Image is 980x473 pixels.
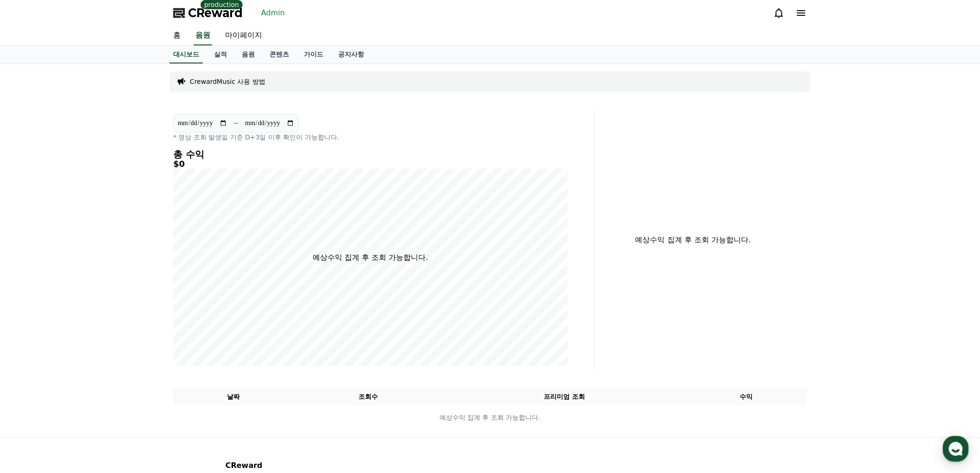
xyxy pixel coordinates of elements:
[170,46,203,63] a: 대시보드
[443,388,686,405] th: 프리미엄 조회
[233,118,239,129] p: ~
[296,46,331,63] a: 가이드
[188,6,243,20] span: CReward
[258,6,289,20] a: Admin
[602,234,785,246] p: 예상수익 집계 후 조회 가능합니다.
[218,26,270,45] a: 마이페이지
[686,388,807,405] th: 수익
[331,46,371,63] a: 공지사항
[313,252,428,263] p: 예상수익 집계 후 조회 가능합니다.
[262,46,296,63] a: 콘텐츠
[3,294,61,317] a: 홈
[119,294,178,317] a: 설정
[190,77,265,86] a: CrewardMusic 사용 방법
[61,294,119,317] a: 대화
[173,159,568,169] h5: $0
[85,308,96,315] span: 대화
[194,26,212,45] a: 음원
[29,308,35,315] span: 홈
[174,413,806,423] p: 예상수익 집계 후 조회 가능합니다.
[207,46,234,63] a: 실적
[226,460,388,471] p: CReward
[143,308,154,315] span: 설정
[173,132,568,142] p: * 영상 조회 발생일 기준 D+3일 이후 확인이 가능합니다.
[173,6,243,20] a: CReward
[173,149,568,159] h4: 총 수익
[234,46,262,63] a: 음원
[166,26,188,45] a: 홈
[294,388,443,405] th: 조회수
[173,388,294,405] th: 날짜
